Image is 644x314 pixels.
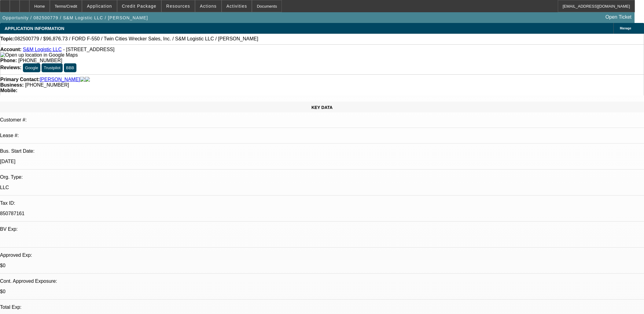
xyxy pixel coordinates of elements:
span: Credit Package [122,4,156,9]
span: Actions [200,4,217,9]
button: Application [82,0,116,12]
span: Activities [226,4,247,9]
a: S&M Logistic LLC [23,47,62,52]
strong: Account: [0,47,21,52]
button: Trustpilot [42,63,62,72]
strong: Mobile: [0,88,17,93]
span: - [STREET_ADDRESS] [63,47,114,52]
strong: Business: [0,82,24,88]
span: Resources [166,4,190,9]
button: Resources [162,0,195,12]
img: linkedin-icon.png [85,77,90,82]
button: Credit Package [117,0,161,12]
a: Open Ticket [603,12,634,22]
span: KEY DATA [311,105,333,110]
button: Actions [195,0,221,12]
span: [PHONE_NUMBER] [25,82,69,88]
span: Application [87,4,112,9]
button: BBB [64,63,76,72]
span: [PHONE_NUMBER] [18,58,62,63]
button: Google [23,63,40,72]
span: 082500779 / $96,876.73 / FORD F-550 / Twin Cities Wrecker Sales, Inc. / S&M Logistic LLC / [PERSO... [15,36,258,42]
strong: Reviews: [0,65,21,70]
img: facebook-icon.png [80,77,85,82]
img: Open up location in Google Maps [0,52,78,58]
button: Activities [222,0,252,12]
span: Manage [620,27,631,30]
span: Opportunity / 082500779 / S&M Logistic LLC / [PERSON_NAME] [2,15,148,20]
span: APPLICATION INFORMATION [5,26,64,31]
strong: Phone: [0,58,17,63]
strong: Primary Contact: [0,77,40,82]
a: [PERSON_NAME] [40,77,80,82]
strong: Topic: [0,36,15,42]
a: View Google Maps [0,52,78,58]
